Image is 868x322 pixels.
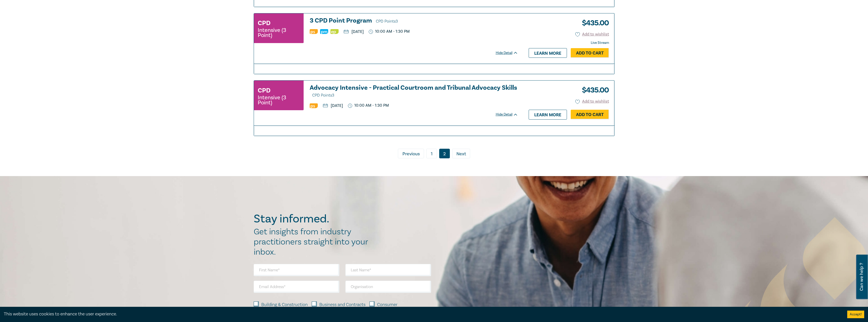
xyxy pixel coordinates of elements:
[496,50,524,55] div: Hide Detail
[319,301,365,308] label: Business and Contracts
[529,110,567,119] a: Learn more
[496,112,524,117] div: Hide Detail
[254,264,339,276] input: First Name*
[310,103,318,108] img: Professional Skills
[847,311,864,318] button: Accept cookies
[323,104,343,108] p: [DATE]
[320,29,328,34] img: Practice Management & Business Skills
[310,29,318,34] img: Professional Skills
[578,84,609,96] h3: $ 435.00
[348,103,389,108] p: 10:00 AM - 1:30 PM
[310,17,518,25] a: 3 CPD Point Program CPD Points3
[258,18,270,28] h3: CPD
[310,84,518,99] h3: Advocacy Intensive - Practical Courtroom and Tribunal Advocacy Skills
[261,301,308,308] label: Building & Construction
[310,84,518,99] a: Advocacy Intensive - Practical Courtroom and Tribunal Advocacy Skills CPD Points3
[258,86,270,95] h3: CPD
[312,93,334,98] span: CPD Points 3
[452,149,470,158] a: Next
[369,29,410,34] p: 10:00 AM - 1:30 PM
[575,31,609,37] button: Add to wishlist
[344,30,364,34] p: [DATE]
[376,19,398,24] span: CPD Points 3
[345,281,431,293] input: Organisation
[345,264,431,276] input: Last Name*
[310,17,518,25] h3: 3 CPD Point Program
[330,29,339,34] img: Ethics & Professional Responsibility
[529,48,567,58] a: Learn more
[377,301,397,308] label: Consumer
[571,48,609,58] a: Add to Cart
[439,149,450,158] a: 2
[254,281,339,293] input: Email Address*
[575,99,609,104] button: Add to wishlist
[591,41,609,45] strong: Live Stream
[456,151,466,157] span: Next
[398,149,424,158] a: Previous
[859,258,864,296] span: Can we help ?
[402,151,420,157] span: Previous
[258,28,300,38] small: Intensive (3 Point)
[258,95,300,105] small: Intensive (3 Point)
[254,227,373,257] h2: Get insights from industry practitioners straight into your inbox.
[578,17,609,29] h3: $ 435.00
[571,110,609,119] a: Add to Cart
[4,311,840,317] div: This website uses cookies to enhance the user experience.
[254,212,373,225] h2: Stay informed.
[426,149,437,158] a: 1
